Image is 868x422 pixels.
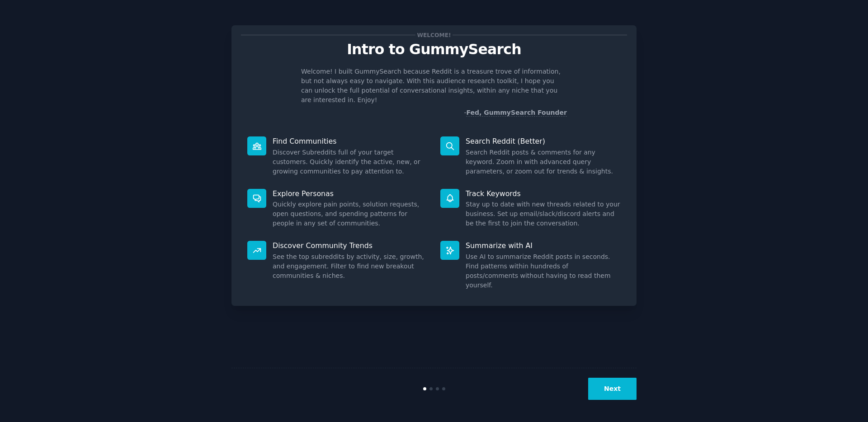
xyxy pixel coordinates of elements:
dd: Stay up to date with new threads related to your business. Set up email/slack/discord alerts and ... [466,200,621,228]
a: Fed, GummySearch Founder [466,109,567,117]
dd: Discover Subreddits full of your target customers. Quickly identify the active, new, or growing c... [273,148,428,176]
div: - [464,108,567,117]
dd: Use AI to summarize Reddit posts in seconds. Find patterns within hundreds of posts/comments with... [466,252,621,290]
p: Discover Community Trends [273,241,428,250]
p: Welcome! I built GummySearch because Reddit is a treasure trove of information, but not always ea... [301,67,567,105]
dd: See the top subreddits by activity, size, growth, and engagement. Filter to find new breakout com... [273,252,428,281]
p: Find Communities [273,136,428,146]
p: Track Keywords [466,189,621,198]
dd: Search Reddit posts & comments for any keyword. Zoom in with advanced query parameters, or zoom o... [466,148,621,176]
dd: Quickly explore pain points, solution requests, open questions, and spending patterns for people ... [273,200,428,228]
p: Explore Personas [273,189,428,198]
p: Summarize with AI [466,241,621,250]
p: Search Reddit (Better) [466,136,621,146]
span: Welcome! [415,30,453,40]
button: Next [588,378,637,400]
p: Intro to GummySearch [241,42,627,57]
